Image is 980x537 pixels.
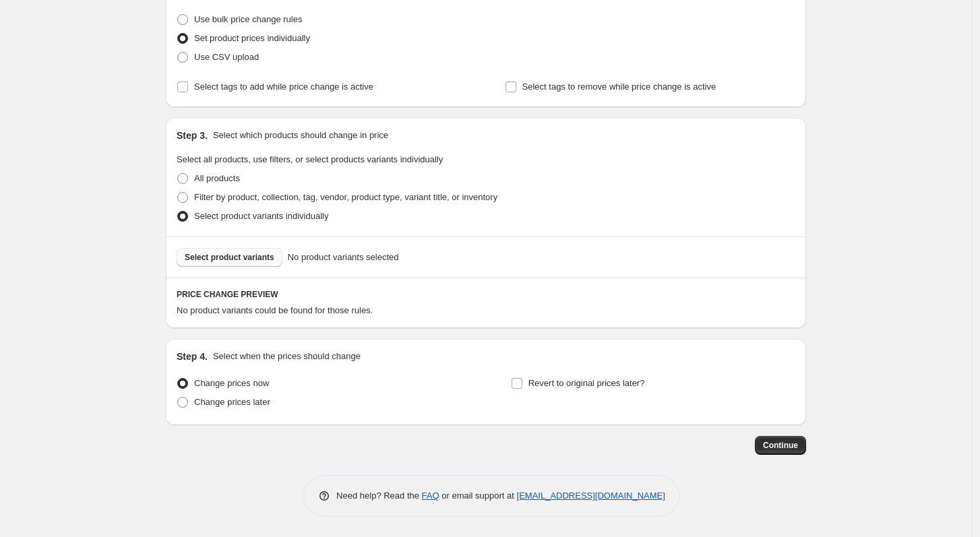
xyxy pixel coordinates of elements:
span: Select tags to remove while price change is active [522,82,716,92]
h6: PRICE CHANGE PREVIEW [177,289,795,300]
span: Select product variants individually [194,211,328,221]
span: Continue [763,440,798,451]
span: Filter by product, collection, tag, vendor, product type, variant title, or inventory [194,192,497,202]
span: or email support at [439,491,517,501]
h2: Step 3. [177,129,208,142]
span: Set product prices individually [194,33,310,43]
p: Select which products should change in price [213,129,388,142]
a: [EMAIL_ADDRESS][DOMAIN_NAME] [517,491,665,501]
span: No product variants could be found for those rules. [177,305,373,315]
span: Select tags to add while price change is active [194,82,373,92]
span: Select all products, use filters, or select products variants individually [177,154,443,164]
span: Revert to original prices later? [528,378,645,388]
a: FAQ [422,491,439,501]
span: Change prices later [194,397,270,407]
button: Continue [755,436,806,455]
p: Select when the prices should change [213,350,361,363]
span: Use bulk price change rules [194,14,302,24]
span: Select product variants [185,252,274,263]
span: No product variants selected [288,251,399,264]
span: Use CSV upload [194,52,259,62]
button: Select product variants [177,248,282,267]
span: All products [194,173,240,183]
h2: Step 4. [177,350,208,363]
span: Change prices now [194,378,269,388]
span: Need help? Read the [336,491,422,501]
